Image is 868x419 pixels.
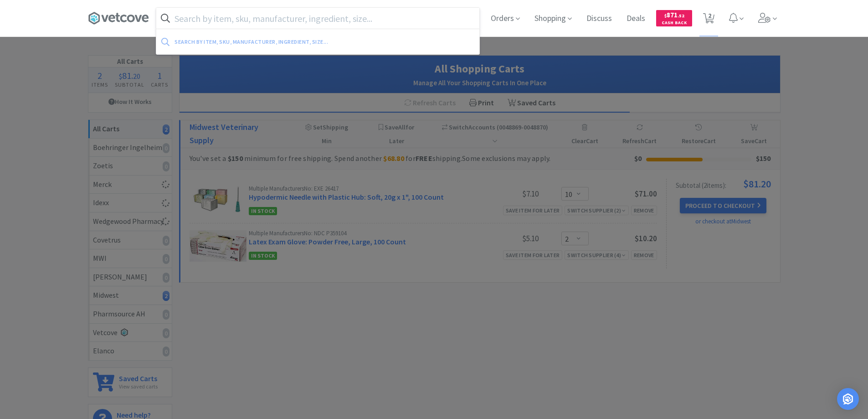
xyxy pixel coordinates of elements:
[583,15,616,23] a: Discuss
[156,8,479,29] input: Search by item, sku, manufacturer, ingredient, size...
[699,16,718,24] a: 2
[656,6,692,31] a: $871.52Cash Back
[678,13,684,19] span: . 52
[175,35,401,49] div: Search by item, sku, manufacturer, ingredient, size...
[664,10,684,19] span: 871
[837,388,859,410] div: Open Intercom Messenger
[662,21,687,26] span: Cash Back
[664,13,667,19] span: $
[623,15,649,23] a: Deals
